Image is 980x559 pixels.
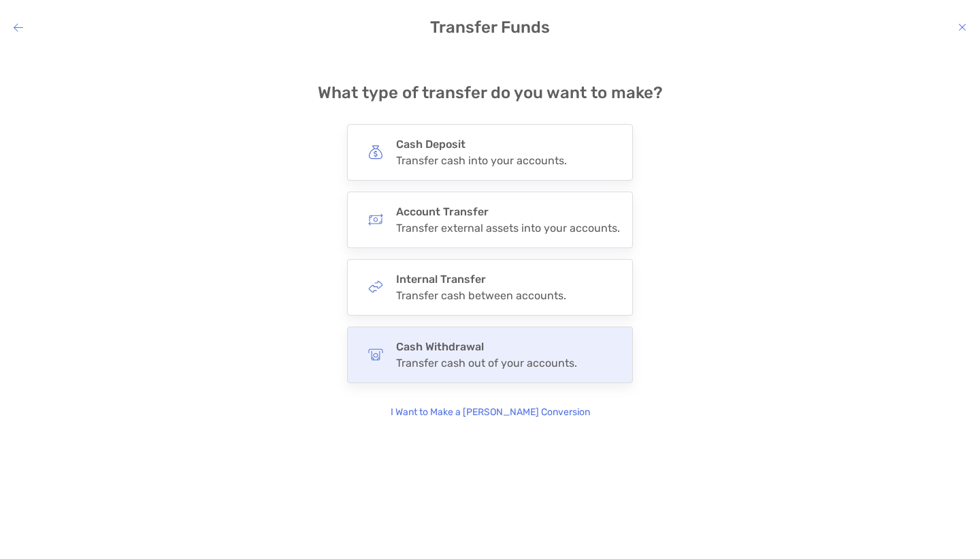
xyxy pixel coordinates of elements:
h4: Cash Withdrawal [396,340,577,353]
div: Transfer cash between accounts. [396,289,566,302]
img: button icon [368,347,383,362]
img: button icon [368,279,383,294]
h4: Account Transfer [396,205,620,218]
h4: Cash Deposit [396,138,567,151]
p: I Want to Make a [PERSON_NAME] Conversion [391,405,590,420]
div: Transfer cash out of your accounts. [396,357,577,369]
div: Transfer cash into your accounts. [396,154,567,167]
img: button icon [368,212,383,227]
img: button icon [368,145,383,160]
div: Transfer external assets into your accounts. [396,222,620,235]
h4: Internal Transfer [396,273,566,286]
h4: What type of transfer do you want to make? [318,83,663,102]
